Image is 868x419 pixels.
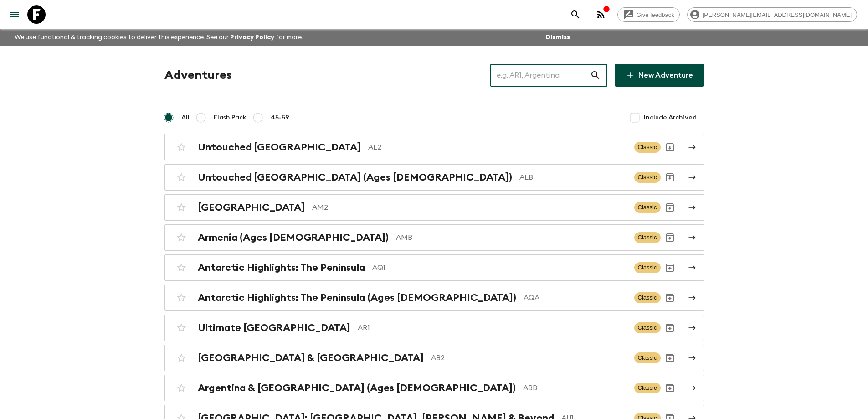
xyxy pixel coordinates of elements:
button: Archive [661,349,679,367]
p: AM2 [312,202,627,213]
span: Flash Pack [214,113,247,122]
a: Antarctic Highlights: The Peninsula (Ages [DEMOGRAPHIC_DATA])AQAClassicArchive [164,285,704,311]
a: Untouched [GEOGRAPHIC_DATA] (Ages [DEMOGRAPHIC_DATA])ALBClassicArchive [164,164,704,191]
a: New Adventure [615,64,704,87]
p: ABB [523,383,627,393]
p: AR1 [358,322,627,333]
p: We use functional & tracking cookies to deliver this experience. See our for more. [11,29,307,46]
p: AQA [524,292,627,303]
a: Untouched [GEOGRAPHIC_DATA]AL2ClassicArchive [164,134,704,160]
span: [PERSON_NAME][EMAIL_ADDRESS][DOMAIN_NAME] [698,11,857,18]
a: Armenia (Ages [DEMOGRAPHIC_DATA])AMBClassicArchive [164,224,704,251]
p: AL2 [368,142,627,153]
span: Classic [634,383,661,393]
span: Include Archived [644,113,697,122]
p: AMB [396,232,627,243]
a: Antarctic Highlights: The PeninsulaAQ1ClassicArchive [164,254,704,281]
span: Classic [634,352,661,363]
a: Argentina & [GEOGRAPHIC_DATA] (Ages [DEMOGRAPHIC_DATA])ABBClassicArchive [164,375,704,401]
button: search adventures [566,5,585,24]
h2: [GEOGRAPHIC_DATA] [198,202,305,213]
span: Classic [634,202,661,213]
button: Archive [661,198,679,217]
a: Give feedback [617,7,680,22]
p: AB2 [431,352,627,363]
h2: Antarctic Highlights: The Peninsula (Ages [DEMOGRAPHIC_DATA]) [198,292,516,304]
span: All [181,113,190,122]
span: Classic [634,142,661,153]
span: Classic [634,292,661,303]
p: AQ1 [372,262,627,273]
h2: [GEOGRAPHIC_DATA] & [GEOGRAPHIC_DATA] [198,352,424,364]
input: e.g. AR1, Argentina [490,62,590,88]
button: Archive [661,379,679,397]
span: Classic [634,262,661,273]
button: Archive [661,168,679,186]
span: 45-59 [271,113,289,122]
h2: Antarctic Highlights: The Peninsula [198,262,365,274]
a: Ultimate [GEOGRAPHIC_DATA]AR1ClassicArchive [164,315,704,341]
button: Archive [661,259,679,277]
span: Give feedback [632,11,679,18]
h2: Untouched [GEOGRAPHIC_DATA] (Ages [DEMOGRAPHIC_DATA]) [198,171,512,183]
button: Archive [661,319,679,337]
span: Classic [634,232,661,243]
button: Archive [661,289,679,307]
h1: Adventures [164,66,232,84]
p: ALB [519,172,627,183]
h2: Untouched [GEOGRAPHIC_DATA] [198,141,361,153]
button: Dismiss [543,31,572,44]
h2: Argentina & [GEOGRAPHIC_DATA] (Ages [DEMOGRAPHIC_DATA]) [198,382,516,394]
a: [GEOGRAPHIC_DATA] & [GEOGRAPHIC_DATA]AB2ClassicArchive [164,345,704,371]
span: Classic [634,322,661,333]
h2: Ultimate [GEOGRAPHIC_DATA] [198,322,350,334]
button: Archive [661,228,679,247]
h2: Armenia (Ages [DEMOGRAPHIC_DATA]) [198,232,389,243]
button: menu [5,5,24,24]
div: [PERSON_NAME][EMAIL_ADDRESS][DOMAIN_NAME] [687,7,857,22]
a: Privacy Policy [230,34,274,41]
a: [GEOGRAPHIC_DATA]AM2ClassicArchive [164,194,704,221]
span: Classic [634,172,661,183]
button: Archive [661,138,679,156]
